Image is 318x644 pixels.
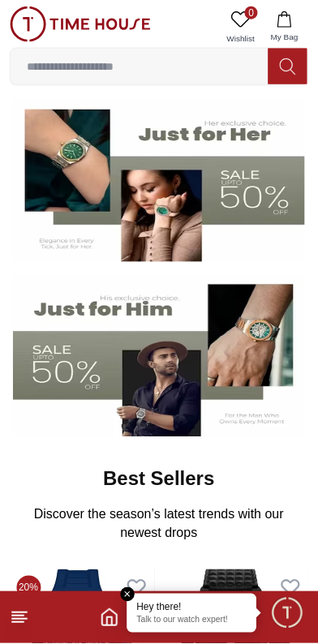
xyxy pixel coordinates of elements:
div: Hey there! [137,601,247,614]
a: 0Wishlist [221,6,261,48]
em: Close tooltip [121,588,135,603]
span: Wishlist [221,32,261,45]
img: Men's Watches Banner [13,275,305,437]
button: My Bag [261,6,308,48]
span: My Bag [264,31,305,43]
p: Discover the season’s latest trends with our newest drops [23,505,295,544]
img: ... [10,6,151,42]
span: 0 [245,6,258,19]
p: Talk to our watch expert! [137,616,247,627]
img: Women's Watches Banner [13,100,305,262]
div: Chat Widget [270,596,306,632]
a: Home [100,608,119,628]
h2: Best Sellers [103,466,214,492]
